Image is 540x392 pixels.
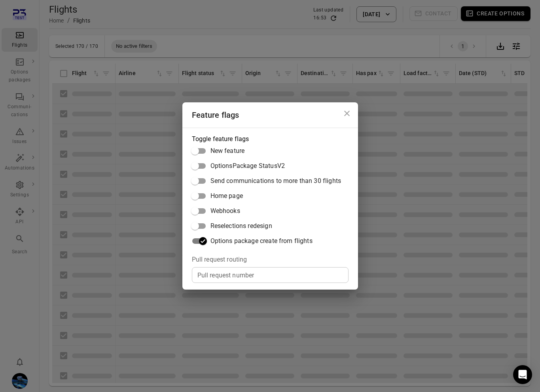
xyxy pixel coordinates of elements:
[192,255,247,264] legend: Pull request routing
[182,102,358,128] h2: Feature flags
[339,106,355,121] button: Close dialog
[513,365,532,384] div: Open Intercom Messenger
[210,161,285,171] span: OptionsPackage StatusV2
[210,236,313,246] span: Options package create from flights
[210,221,272,231] span: Reselections redesign
[210,191,243,201] span: Home page
[210,146,245,156] span: New feature
[192,134,249,143] legend: Toggle feature flags
[210,176,341,186] span: Send communications to more than 30 flights
[210,206,240,216] span: Webhooks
